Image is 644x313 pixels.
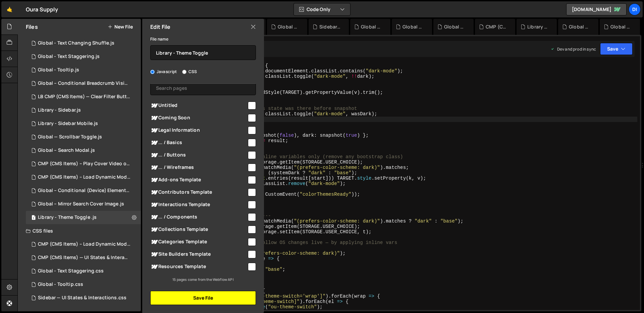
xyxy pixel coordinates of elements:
[150,23,170,30] h2: Edit File
[38,161,130,167] div: CMP (CMS Items) – Play Cover Video on Hover.js
[38,94,130,100] div: LB CMP (CMS Items) — Clear Filter Buttons.js
[172,277,233,282] small: 15 pages come from the Webflow API
[26,50,141,63] div: 14937/44781.js
[610,23,632,30] div: Global - Notification Toasters.js
[444,23,466,30] div: Global - Text Staggering.js
[26,264,141,278] div: 14937/44933.css
[38,174,130,180] div: CMP (CMS Items) – Load Dynamic Modal (AJAX).js
[150,114,247,122] span: Coming Soon
[150,102,247,110] span: Untitled
[319,23,341,30] div: Sidebar — UI States & Interactions.css
[486,23,507,30] div: CMP (CMS Page) - Rich Text Highlight Pill.js
[38,54,100,60] div: Global - Text Staggering.js
[26,278,141,291] div: 14937/44563.css
[26,157,143,171] div: 14937/38901.js
[150,151,247,159] span: ... / Buttons
[150,139,247,147] span: ... / Basics
[38,67,79,73] div: Global - Tooltip.js
[150,68,177,75] label: Javascript
[150,45,256,60] input: Name
[26,251,143,264] div: 14937/43533.css
[150,201,247,209] span: Interactions Template
[150,36,168,43] label: File name
[527,23,549,30] div: Library - Sidebar Mobile.js
[26,37,141,50] div: 14937/45200.js
[150,250,247,258] span: Site Builders Template
[26,238,143,251] div: 14937/38909.css
[38,147,95,153] div: Global – Search Modal.js
[150,70,155,74] input: Javascript
[550,46,596,52] div: Dev and prod in sync
[26,144,141,157] div: 14937/38913.js
[38,295,126,301] div: Sidebar — UI States & Interactions.css
[600,43,633,55] button: Save
[182,68,197,75] label: CSS
[26,63,141,77] div: 14937/44562.js
[150,188,247,196] span: Contributors Template
[32,215,36,221] span: 1
[26,77,143,90] div: 14937/44170.js
[18,224,141,238] div: CSS files
[629,3,641,15] a: Di
[38,134,102,140] div: Global — Scrollbar Toggle.js
[150,126,247,134] span: Legal Information
[150,226,247,234] span: Collections Template
[26,291,141,305] div: 14937/44789.css
[38,268,104,274] div: Global - Text Staggering.css
[26,117,141,130] div: 14937/44593.js
[38,281,83,288] div: Global - Tooltip.css
[38,107,81,113] div: Library - Sidebar.js
[150,291,256,305] button: Save File
[38,80,130,86] div: Global – Conditional Breadcrumb Visibility.js
[26,197,141,211] div: 14937/38911.js
[108,24,133,29] button: New File
[150,164,247,172] span: ... / Wireframes
[150,176,247,184] span: Add-ons Template
[38,255,130,261] div: CMP (CMS Items) — UI States & Interactions.css
[569,23,590,30] div: Global - Offline Mode.js
[38,188,130,194] div: Global – Conditional (Device) Element Visibility.js
[38,214,97,221] div: Library - Theme Toggle .js
[38,241,130,247] div: CMP (CMS Items) – Load Dynamic Modal (AJAX).css
[1,1,18,17] a: 🤙
[38,201,124,207] div: Global – Mirror Search Cover Image.js
[150,263,247,271] span: Resources Template
[150,238,247,246] span: Categories Template
[26,90,143,104] div: 14937/43376.js
[150,80,256,95] input: Search pages
[26,211,141,224] div: 14937/45373.js
[182,70,186,74] input: CSS
[26,130,141,144] div: 14937/39947.js
[26,171,143,184] div: 14937/38910.js
[402,23,424,30] div: Global - Search Modal Logic.js
[361,23,382,30] div: Global - Text Staggering.css
[294,3,350,15] button: Code Only
[26,104,141,117] div: 14937/45352.js
[26,184,143,197] div: 14937/38915.js
[26,23,38,30] h2: Files
[38,121,98,127] div: Library - Sidebar Mobile.js
[150,213,247,221] span: ... / Components
[278,23,299,30] div: Global - Tab Switch Mirror.js
[26,5,58,13] div: Oura Supply
[38,40,114,46] div: Global - Text Changing Shuffle.js
[566,3,627,15] a: [DOMAIN_NAME]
